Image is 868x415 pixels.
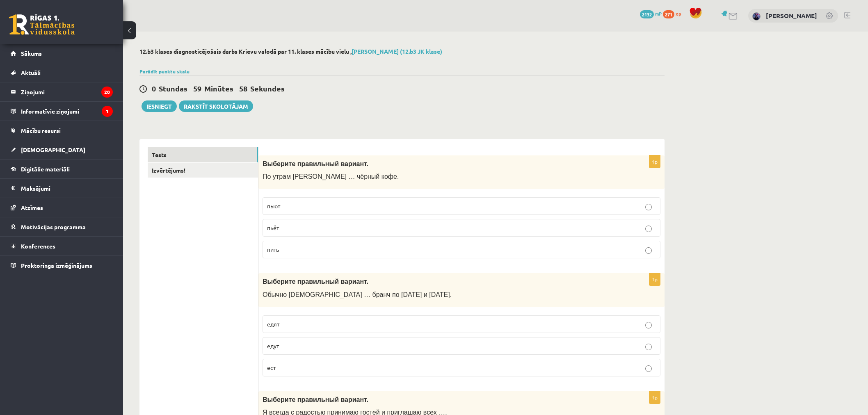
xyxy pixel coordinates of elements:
span: пьют [267,202,280,210]
input: едят [645,322,652,328]
a: Parādīt punktu skalu [139,68,190,75]
span: Обычно [DEMOGRAPHIC_DATA] … бранч по [DATE] и [DATE]. [263,291,452,298]
p: 1p [649,391,660,404]
a: Maksājumi [11,179,113,198]
input: едут [645,344,652,350]
a: [DEMOGRAPHIC_DATA] [11,140,113,159]
a: Mācību resursi [11,121,113,140]
a: Konferences [11,237,113,255]
span: Konferences [21,242,55,250]
span: пить [267,246,279,253]
span: По утрам [PERSON_NAME] … чёрный кофе. [263,173,399,180]
a: Aktuāli [11,63,113,82]
a: 2132 mP [640,10,662,17]
span: Digitālie materiāli [21,165,70,173]
a: 271 xp [663,10,685,17]
span: 2132 [640,10,654,18]
span: Minūtes [204,84,233,93]
a: Atzīmes [11,198,113,217]
a: Sākums [11,44,113,63]
a: Ziņojumi20 [11,82,113,101]
input: пить [645,247,652,254]
a: [PERSON_NAME] (12.b3 JK klase) [352,48,442,55]
span: 59 [193,84,201,93]
span: едут [267,342,279,349]
a: Izvērtējums! [148,163,258,178]
span: пьёт [267,224,279,231]
input: ест [645,365,652,372]
p: 1p [649,155,660,168]
span: Motivācijas programma [21,223,86,230]
p: 1p [649,273,660,286]
h2: 12.b3 klases diagnosticējošais darbs Krievu valodā par 11. klases mācību vielu , [139,48,665,55]
span: Atzīmes [21,204,43,211]
img: Vineta Stivriņa [752,12,761,21]
span: [DEMOGRAPHIC_DATA] [21,146,85,153]
legend: Ziņojumi [21,82,113,101]
span: Aktuāli [21,69,41,76]
a: Informatīvie ziņojumi1 [11,102,113,121]
span: 58 [239,84,247,93]
a: [PERSON_NAME] [766,11,817,20]
span: Mācību resursi [21,127,61,134]
span: Выберите правильный вариант. [263,278,368,285]
input: пьёт [645,226,652,232]
span: 0 [152,84,156,93]
span: Stundas [159,84,187,93]
a: Rakstīt skolotājam [179,100,253,112]
span: mP [655,10,662,17]
legend: Informatīvie ziņojumi [21,102,113,121]
a: Proktoringa izmēģinājums [11,256,113,275]
span: Выберите правильный вариант. [263,396,368,403]
span: Sākums [21,50,42,57]
span: Proktoringa izmēģinājums [21,262,92,269]
input: пьют [645,204,652,210]
a: Digitālie materiāli [11,160,113,178]
a: Rīgas 1. Tālmācības vidusskola [9,14,75,35]
a: Motivācijas programma [11,217,113,236]
button: Iesniegt [142,100,177,112]
legend: Maksājumi [21,179,113,198]
span: 271 [663,10,674,18]
span: Sekundes [250,84,285,93]
span: едят [267,320,279,328]
a: Tests [148,147,258,162]
span: xp [676,10,681,17]
span: ест [267,364,276,371]
span: Выберите правильный вариант. [263,160,368,167]
i: 1 [102,106,113,117]
i: 20 [101,87,113,98]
